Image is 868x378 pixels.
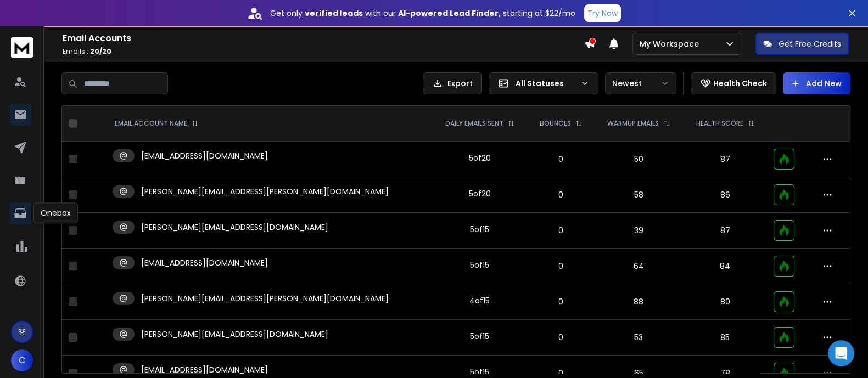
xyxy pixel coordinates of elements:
p: My Workspace [640,38,703,49]
div: 5 of 20 [469,188,491,199]
p: 0 [534,225,587,236]
p: All Statuses [516,78,576,89]
p: DAILY EMAILS SENT [445,119,503,128]
p: 0 [534,296,587,307]
button: Newest [605,72,676,94]
td: 53 [594,320,683,356]
p: Health Check [713,78,767,89]
p: [PERSON_NAME][EMAIL_ADDRESS][DOMAIN_NAME] [141,329,328,340]
p: Get only with our starting at $22/mo [270,8,575,19]
p: Try Now [587,8,618,19]
p: 0 [534,261,587,272]
button: Try Now [584,4,621,22]
p: [PERSON_NAME][EMAIL_ADDRESS][PERSON_NAME][DOMAIN_NAME] [141,186,389,197]
div: 5 of 15 [470,224,489,235]
p: [EMAIL_ADDRESS][DOMAIN_NAME] [141,364,268,375]
td: 39 [594,213,683,249]
td: 87 [683,142,767,177]
img: logo [11,37,33,58]
td: 88 [594,284,683,320]
td: 84 [683,249,767,284]
button: Add New [783,72,850,94]
div: 4 of 15 [469,295,490,306]
p: [EMAIL_ADDRESS][DOMAIN_NAME] [141,257,268,268]
div: Onebox [33,202,78,223]
td: 80 [683,284,767,320]
td: 85 [683,320,767,356]
button: C [11,349,33,371]
div: 5 of 15 [470,259,489,270]
strong: AI-powered Lead Finder, [398,8,501,19]
p: 0 [534,189,587,200]
p: [PERSON_NAME][EMAIL_ADDRESS][DOMAIN_NAME] [141,222,328,233]
td: 58 [594,177,683,213]
p: Get Free Credits [779,38,841,49]
div: 5 of 15 [470,331,489,342]
td: 50 [594,142,683,177]
p: HEALTH SCORE [696,119,743,128]
p: WARMUP EMAILS [607,119,659,128]
td: 86 [683,177,767,213]
p: [EMAIL_ADDRESS][DOMAIN_NAME] [141,150,268,161]
td: 64 [594,249,683,284]
button: Export [423,72,482,94]
div: 5 of 20 [469,153,491,163]
p: [PERSON_NAME][EMAIL_ADDRESS][PERSON_NAME][DOMAIN_NAME] [141,293,389,304]
span: 20 / 20 [90,47,111,56]
td: 87 [683,213,767,249]
button: Get Free Credits [755,33,849,55]
div: 5 of 15 [470,366,489,377]
div: EMAIL ACCOUNT NAME [115,119,198,128]
p: 0 [534,154,587,165]
p: Emails : [63,47,584,56]
div: Open Intercom Messenger [828,340,854,366]
p: BOUNCES [540,119,571,128]
h1: Email Accounts [63,32,584,45]
button: Health Check [691,72,776,94]
strong: verified leads [305,8,363,19]
p: 0 [534,332,587,343]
